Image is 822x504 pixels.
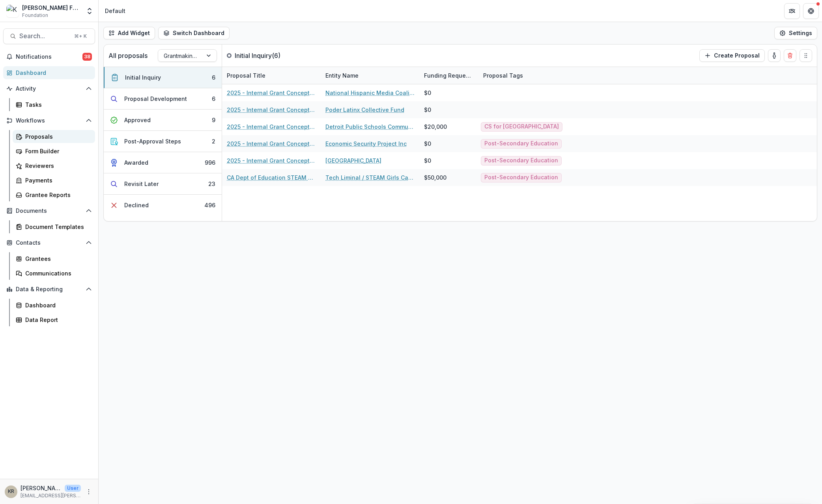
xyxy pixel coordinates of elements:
div: Post-Approval Steps [124,137,181,145]
div: Default [105,7,125,15]
p: Initial Inquiry ( 6 ) [235,51,294,60]
img: Kapor Foundation [6,5,19,17]
button: Create Proposal [699,49,765,62]
span: Post-Secondary Education [484,157,558,164]
a: Payments [13,174,95,187]
span: 38 [82,53,92,61]
div: Entity Name [321,67,419,84]
button: Drag [800,49,812,62]
a: National Hispanic Media Coalition [325,89,415,97]
button: Add Widget [103,27,155,39]
a: 2025 - Internal Grant Concept Form [227,123,316,131]
div: Funding Requested [419,71,478,80]
button: Approved9 [104,110,222,131]
div: Reviewers [25,162,89,170]
a: Tech Liminal / STEAM Girls Camp [325,173,415,182]
div: Proposal Tags [478,67,577,84]
div: $0 [424,156,431,165]
div: Proposal Title [222,71,270,80]
div: Grantee Reports [25,191,89,199]
p: User [65,485,81,492]
a: Economic Security Project Inc [325,139,407,148]
button: toggle-assigned-to-me [768,49,781,62]
span: Post-Secondary Education [484,140,558,147]
span: Data & Reporting [16,286,82,293]
div: Data Report [25,316,89,324]
div: Tasks [25,100,89,109]
p: [EMAIL_ADDRESS][PERSON_NAME][DOMAIN_NAME] [21,492,81,499]
button: More [84,487,93,497]
a: Detroit Public Schools Community District [325,123,415,131]
span: Foundation [22,12,48,19]
div: Proposals [25,132,89,141]
a: Grantee Reports [13,188,95,201]
div: Form Builder [25,147,89,155]
button: Open Data & Reporting [3,283,95,296]
span: Notifications [16,54,82,60]
div: Revisit Later [124,180,159,188]
div: Proposal Tags [478,71,528,80]
p: All proposals [108,51,148,60]
a: 2025 - Internal Grant Concept Form [227,106,316,114]
button: Switch Dashboard [158,27,230,39]
span: Activity [16,86,82,92]
button: Open Activity [3,82,95,95]
a: 2025 - Internal Grant Concept Form [227,89,316,97]
button: Partners [784,3,800,19]
a: Proposals [13,130,95,143]
button: Declined496 [104,195,222,216]
div: Proposal Development [124,95,187,103]
nav: breadcrumb [102,5,129,17]
div: ⌘ + K [73,32,88,41]
div: Proposal Title [222,67,321,84]
a: Grantees [13,252,95,265]
div: 6 [212,73,215,82]
div: Declined [124,201,149,209]
div: 2 [212,137,215,145]
div: Grantees [25,255,89,263]
span: Documents [16,208,82,214]
button: Revisit Later23 [104,173,222,195]
span: CS for [GEOGRAPHIC_DATA] [484,123,559,130]
a: CA Dept of Education STEAM grant [227,173,316,182]
div: 6 [212,95,215,103]
div: Dashboard [25,301,89,309]
button: Open Documents [3,205,95,217]
a: 2025 - Internal Grant Concept Form [227,156,316,165]
a: Form Builder [13,145,95,158]
div: $0 [424,106,431,114]
div: Funding Requested [419,67,478,84]
button: Open Contacts [3,236,95,249]
button: Open entity switcher [84,3,95,19]
div: Initial Inquiry [125,73,161,82]
div: Awarded [124,158,148,167]
button: Get Help [803,3,819,19]
div: Communications [25,269,89,277]
a: Tasks [13,98,95,111]
div: Kathia Ramos [8,489,14,494]
button: Initial Inquiry6 [104,67,222,88]
a: [GEOGRAPHIC_DATA] [325,156,381,165]
button: Open Workflows [3,114,95,127]
div: Payments [25,176,89,184]
div: 9 [212,116,215,124]
a: Reviewers [13,159,95,172]
div: Document Templates [25,223,89,231]
div: $20,000 [424,123,447,131]
button: Notifications38 [3,50,95,63]
button: Proposal Development6 [104,88,222,110]
span: Workflows [16,117,82,124]
a: 2025 - Internal Grant Concept Form [227,139,316,148]
a: Dashboard [3,66,95,79]
div: [PERSON_NAME] Foundation [22,4,81,12]
button: Delete card [784,49,796,62]
div: $0 [424,89,431,97]
span: Contacts [16,240,82,246]
div: 996 [205,158,215,167]
div: 23 [208,180,215,188]
button: Settings [774,27,817,39]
